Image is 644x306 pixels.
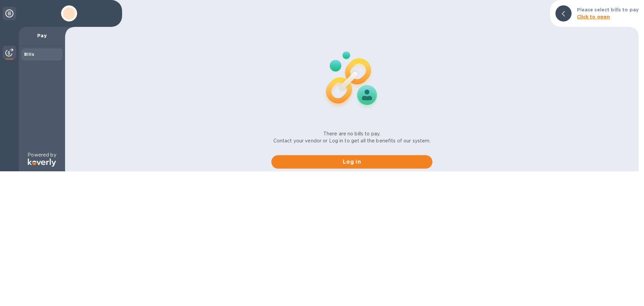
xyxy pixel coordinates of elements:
[577,7,639,12] b: Please select bills to pay
[28,159,56,167] img: Logo
[24,32,60,39] p: Pay
[577,14,610,19] b: Click to open
[28,151,56,159] p: Powered by
[277,158,427,166] span: Log in
[273,130,431,144] p: There are no bills to pay. Contact your vendor or Log in to get all the benefits of our system.
[271,155,432,169] button: Log in
[24,52,34,57] b: Bills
